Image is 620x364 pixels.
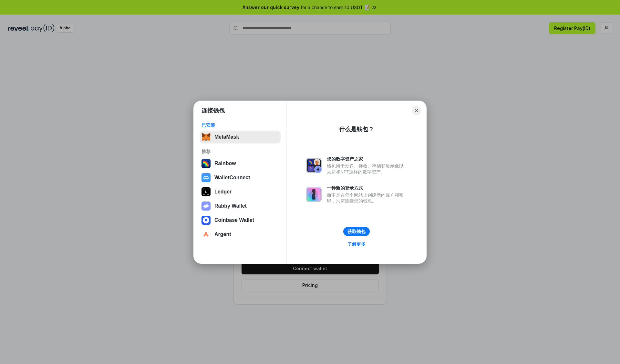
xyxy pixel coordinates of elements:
[214,189,232,195] div: Ledger
[201,230,211,239] img: svg+xml,%3Csvg%20width%3D%2228%22%20height%3D%2228%22%20viewBox%3D%220%200%2028%2028%22%20fill%3D...
[201,187,211,196] img: svg+xml,%3Csvg%20xmlns%3D%22http%3A%2F%2Fwww.w3.org%2F2000%2Fsvg%22%20width%3D%2228%22%20height%3...
[201,216,211,225] img: svg+xml,%3Csvg%20width%3D%2228%22%20height%3D%2228%22%20viewBox%3D%220%200%2028%2028%22%20fill%3D...
[306,187,322,202] img: svg+xml,%3Csvg%20xmlns%3D%22http%3A%2F%2Fwww.w3.org%2F2000%2Fsvg%22%20fill%3D%22none%22%20viewBox...
[344,240,369,248] a: 了解更多
[201,159,211,168] img: svg+xml,%3Csvg%20width%3D%22120%22%20height%3D%22120%22%20viewBox%3D%220%200%20120%20120%22%20fil...
[201,202,211,211] img: svg+xml,%3Csvg%20xmlns%3D%22http%3A%2F%2Fwww.w3.org%2F2000%2Fsvg%22%20fill%3D%22none%22%20viewBox...
[214,203,247,209] div: Rabby Wallet
[200,157,281,170] button: Rainbow
[412,106,421,115] button: Close
[200,131,281,143] button: MetaMask
[214,175,250,181] div: WalletConnect
[347,229,366,234] div: 获取钱包
[327,156,407,162] div: 您的数字资产之家
[214,217,254,223] div: Coinbase Wallet
[201,173,211,182] img: svg+xml,%3Csvg%20width%3D%2228%22%20height%3D%2228%22%20viewBox%3D%220%200%2028%2028%22%20fill%3D...
[201,107,225,114] h1: 连接钱包
[201,122,279,128] div: 已安装
[200,228,281,241] button: Argent
[327,163,407,175] div: 钱包用于发送、接收、存储和显示像以太坊和NFT这样的数字资产。
[214,161,236,166] div: Rainbow
[214,134,239,140] div: MetaMask
[201,149,279,154] div: 推荐
[327,192,407,204] div: 而不是在每个网站上创建新的账户和密码，只需连接您的钱包。
[200,214,281,227] button: Coinbase Wallet
[327,185,407,191] div: 一种新的登录方式
[201,133,211,142] img: svg+xml,%3Csvg%20fill%3D%22none%22%20height%3D%2233%22%20viewBox%3D%220%200%2035%2033%22%20width%...
[214,231,231,237] div: Argent
[200,200,281,212] button: Rabby Wallet
[347,241,366,247] div: 了解更多
[200,171,281,184] button: WalletConnect
[339,125,374,133] div: 什么是钱包？
[200,185,281,198] button: Ledger
[306,158,322,173] img: svg+xml,%3Csvg%20xmlns%3D%22http%3A%2F%2Fwww.w3.org%2F2000%2Fsvg%22%20fill%3D%22none%22%20viewBox...
[343,227,370,236] button: 获取钱包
